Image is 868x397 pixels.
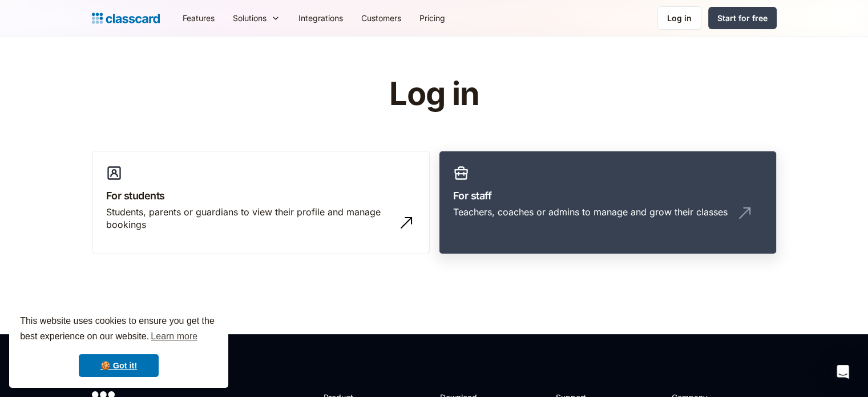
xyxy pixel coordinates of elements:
[106,206,393,231] div: Students, parents or guardians to view their profile and manage bookings
[20,314,217,345] span: This website uses cookies to ensure you get the best experience on our website.
[253,77,615,112] h1: Log in
[667,12,692,24] div: Log in
[233,12,267,24] div: Solutions
[453,206,728,218] div: Teachers, coaches or admins to manage and grow their classes
[92,10,160,26] a: home
[410,5,454,31] a: Pricing
[289,5,352,31] a: Integrations
[149,328,199,345] a: learn more about cookies
[79,354,159,377] a: dismiss cookie message
[352,5,410,31] a: Customers
[439,151,777,255] a: For staffTeachers, coaches or admins to manage and grow their classes
[708,7,777,29] a: Start for free
[106,188,415,203] h3: For students
[657,6,701,30] a: Log in
[453,188,762,203] h3: For staff
[173,5,224,31] a: Features
[92,151,430,255] a: For studentsStudents, parents or guardians to view their profile and manage bookings
[829,358,857,386] div: Open Intercom Messenger
[224,5,289,31] div: Solutions
[9,303,228,388] div: cookieconsent
[717,12,768,24] div: Start for free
